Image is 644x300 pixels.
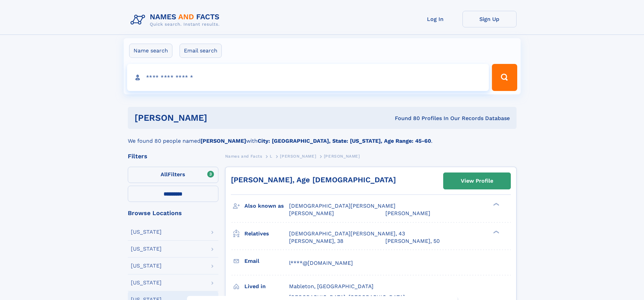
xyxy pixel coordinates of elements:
img: Logo Names and Facts [128,11,225,29]
span: L [270,154,272,159]
div: [US_STATE] [131,246,162,252]
span: [PERSON_NAME] [280,154,316,159]
a: View Profile [444,173,510,189]
a: [DEMOGRAPHIC_DATA][PERSON_NAME], 43 [289,230,405,237]
a: [PERSON_NAME] [280,152,316,160]
span: [PERSON_NAME] [289,210,334,216]
div: View Profile [461,173,493,189]
a: L [270,152,272,160]
span: [PERSON_NAME] [324,154,360,159]
a: [PERSON_NAME], 38 [289,237,343,245]
button: Search Button [492,64,517,91]
span: Mableton, [GEOGRAPHIC_DATA] [289,283,374,290]
div: Filters [128,153,218,159]
label: Name search [129,44,172,58]
h3: Relatives [244,228,289,239]
div: [US_STATE] [131,280,162,285]
a: Sign Up [462,11,517,27]
span: [DEMOGRAPHIC_DATA][PERSON_NAME] [289,203,396,209]
input: search input [127,64,489,91]
div: Browse Locations [128,210,218,216]
div: ❯ [492,230,500,234]
div: [US_STATE] [131,229,162,235]
h3: Also known as [244,200,289,212]
div: ❯ [492,202,500,207]
span: All [161,171,168,178]
label: Filters [128,167,218,183]
div: We found 80 people named with . [128,129,517,145]
label: Email search [180,44,222,58]
h1: [PERSON_NAME] [135,114,301,122]
h3: Email [244,255,289,267]
div: [US_STATE] [131,263,162,269]
a: Names and Facts [225,152,262,160]
b: City: [GEOGRAPHIC_DATA], State: [US_STATE], Age Range: 45-60 [258,138,431,144]
a: [PERSON_NAME], 50 [385,237,440,245]
a: Log In [408,11,462,27]
h3: Lived in [244,281,289,292]
span: [PERSON_NAME] [385,210,430,216]
div: Found 80 Profiles In Our Records Database [301,115,510,122]
a: [PERSON_NAME], Age [DEMOGRAPHIC_DATA] [231,176,396,184]
b: [PERSON_NAME] [200,138,246,144]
